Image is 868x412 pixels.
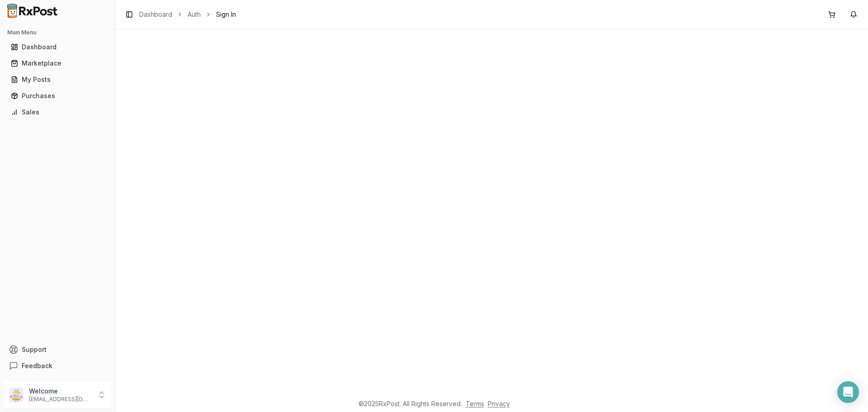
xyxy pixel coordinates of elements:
[4,56,112,71] button: Marketplace
[7,71,108,88] a: My Posts
[139,10,172,19] a: Dashboard
[7,39,108,55] a: Dashboard
[139,10,236,19] nav: breadcrumb
[4,89,112,103] button: Purchases
[29,387,92,396] p: Welcome
[4,4,61,18] img: RxPost Logo
[188,10,201,19] a: Auth
[7,88,108,104] a: Purchases
[11,108,104,117] div: Sales
[216,10,236,19] span: Sign In
[7,29,108,36] h2: Main Menu
[11,43,104,52] div: Dashboard
[4,358,112,374] button: Feedback
[11,75,104,84] div: My Posts
[7,55,108,71] a: Marketplace
[29,396,92,403] p: [EMAIL_ADDRESS][DOMAIN_NAME]
[7,104,108,120] a: Sales
[4,72,112,87] button: My Posts
[488,400,510,407] a: Privacy
[4,105,112,119] button: Sales
[9,388,24,402] img: User avatar
[837,381,859,403] div: Open Intercom Messenger
[466,400,484,407] a: Terms
[4,341,112,358] button: Support
[11,91,104,100] div: Purchases
[4,40,112,54] button: Dashboard
[11,59,104,68] div: Marketplace
[22,361,52,370] span: Feedback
